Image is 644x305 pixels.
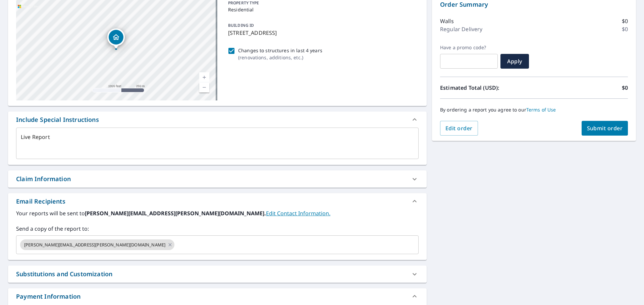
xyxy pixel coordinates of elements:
label: Your reports will be sent to [16,209,419,217]
span: Edit order [445,125,473,132]
a: Terms of Use [526,106,556,113]
button: Apply [500,54,529,69]
div: Email Recipients [8,193,427,209]
span: Submit order [587,125,623,132]
button: Submit order [582,121,628,136]
button: Edit order [440,121,478,136]
div: Email Recipients [16,197,65,206]
span: Apply [506,58,524,65]
div: Payment Information [16,292,80,301]
div: Claim Information [16,174,71,183]
b: [PERSON_NAME][EMAIL_ADDRESS][PERSON_NAME][DOMAIN_NAME]. [85,210,266,217]
a: EditContactInfo [266,210,330,217]
a: Current Level 15, Zoom Out [199,82,209,92]
div: [PERSON_NAME][EMAIL_ADDRESS][PERSON_NAME][DOMAIN_NAME] [20,239,174,250]
a: Current Level 15, Zoom In [199,72,209,82]
p: [STREET_ADDRESS] [228,29,416,37]
label: Have a promo code? [440,45,498,51]
textarea: Live Report [21,134,414,153]
div: Substitutions and Customization [16,270,112,279]
label: Send a copy of the report to: [16,225,419,233]
p: Changes to structures in last 4 years [238,47,322,54]
p: ( renovations, additions, etc. ) [238,54,322,61]
p: Estimated Total (USD): [440,84,534,92]
span: [PERSON_NAME][EMAIL_ADDRESS][PERSON_NAME][DOMAIN_NAME] [20,242,169,248]
div: Payment Information [8,288,427,304]
div: Claim Information [8,170,427,187]
p: $0 [622,17,628,25]
p: $0 [622,25,628,33]
div: Include Special Instructions [8,111,427,128]
p: By ordering a report you agree to our [440,107,628,113]
div: Substitutions and Customization [8,265,427,283]
div: Dropped pin, building 1, Residential property, 156 Springfield Ave Staten Island, NY 10314 [107,28,125,49]
p: Walls [440,17,454,25]
p: BUILDING ID [228,22,254,28]
p: $0 [622,84,628,92]
p: Regular Delivery [440,25,482,33]
p: Residential [228,6,416,13]
div: Include Special Instructions [16,115,99,124]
